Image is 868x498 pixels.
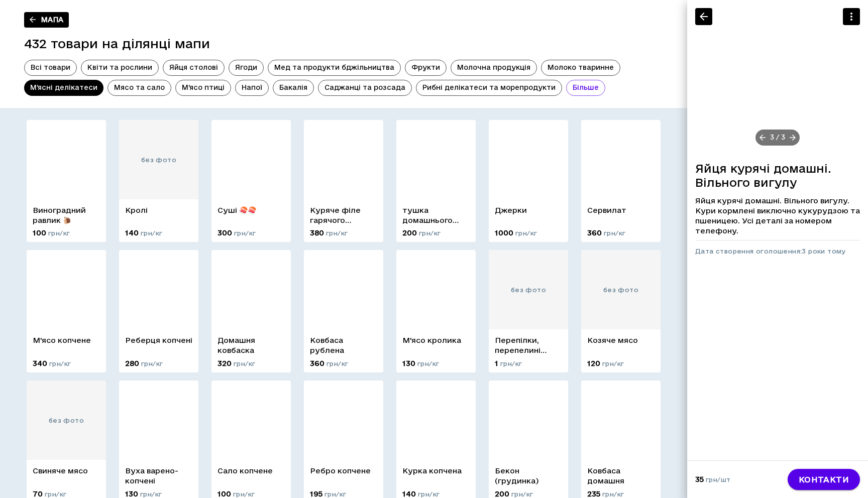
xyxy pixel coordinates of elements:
p: Суші 🍣🍣 [218,205,285,215]
span: грн/кг [604,229,625,236]
a: Ковбаса рублена360 грн/кг [304,250,383,372]
p: Перепілки, перепелині тушки [495,335,562,355]
span: Фрукти [405,63,446,73]
h5: 432 товари на ділянці мапи [24,36,210,52]
span: грн/кг [140,490,162,497]
span: грн/кг [141,360,163,367]
p: 120 [587,358,624,368]
p: 320 [218,358,255,368]
span: Бакалія [273,83,313,93]
a: Домашня ковбаска320 грн/кг [211,250,291,372]
a: тушка домашнього індика200 грн/кг [396,120,476,242]
span: грн/кг [234,229,256,236]
p: 360 [310,358,348,368]
a: М'ясо кролика130 грн/кг [396,250,476,372]
span: Молочна продукція [451,63,536,73]
div: Більше [566,80,605,96]
span: Мед та продукти бджільництва [268,63,400,73]
span: грн/кг [48,229,70,236]
p: 140 [125,228,162,238]
a: без фотоКозяче мясо120 грн/кг [581,250,661,372]
span: грн/кг [602,360,624,367]
p: Сервилат [587,205,655,215]
p: Яйця курячі домашні. Вільного вигулу. Кури кормлені виключно кукурудзою та пшеницею. Усі деталі з... [695,196,860,236]
span: Квіти та рослини [81,63,158,73]
p: Домашня ковбаска [218,335,285,355]
span: Яйця столові [163,63,224,73]
p: Свиняче мясо [33,466,100,476]
p: Ковбаса домашня [587,466,655,486]
p: М'ясо кролика [402,335,470,345]
span: Всі товари [25,63,76,73]
span: грн/кг [417,360,439,367]
p: Реберця копчені [125,335,192,345]
p: 380 [310,228,348,238]
span: без фото [49,416,84,425]
a: Реберця копчені280 грн/кг [119,250,198,372]
span: грн/кг [141,229,162,236]
span: грн/кг [515,229,537,236]
span: без фото [603,285,638,294]
p: 280 [125,358,163,368]
span: Молоко тваринне [541,63,620,73]
span: Мясо та сало [108,83,171,93]
p: Бекон (грудинка) [495,466,562,486]
p: 300 [218,228,256,238]
p: 1 [495,358,522,368]
a: Виноградний равлик 🐌100 грн/кг [27,120,106,242]
a: контакти [788,469,860,490]
p: Виноградний равлик 🐌 [33,205,100,225]
p: Куряче філе гарячого копчення [310,205,377,225]
a: Сервилат360 грн/кг [581,120,661,242]
p: 200 [402,228,441,238]
span: грн/кг [327,360,348,367]
p: Козяче мясо [587,335,655,345]
span: без фото [141,155,176,164]
p: 35 [695,474,730,484]
a: без фотоКролі140 грн/кг [119,120,198,242]
span: Дата створення оголошення: 3 роки тому [695,247,846,255]
p: 100 [33,228,70,238]
a: Джерки1000 грн/кг [489,120,568,242]
span: грн/кг [45,490,66,497]
span: М’ясо птиці [176,83,231,93]
span: грн/кг [49,360,71,367]
span: без фото [511,285,546,294]
p: 360 [587,228,625,238]
span: грн/кг [234,360,255,367]
p: 1000 [495,228,537,238]
p: Вуха варено-копчені [125,466,192,486]
h6: Яйця курячі домашні. Вільного вигулу [695,162,860,190]
div: 3 / 3 [755,130,800,146]
p: тушка домашнього індика [402,205,470,225]
a: Мапа [24,12,69,28]
p: Курка копчена [402,466,470,476]
p: Ребро копчене [310,466,377,476]
p: Ковбаса рублена [310,335,377,355]
p: М'ясо копчене [33,335,100,345]
span: М’ясні делікатеси [24,83,103,93]
p: Кролі [125,205,192,215]
span: Більше [567,83,605,93]
span: грн/шт [706,476,730,483]
span: 3 / 3 [764,133,791,143]
span: грн/кг [500,360,522,367]
a: Куряче філе гарячого копчення380 грн/кг [304,120,383,242]
a: без фотоПерепілки, перепелині тушки1 грн/кг [489,250,568,372]
a: М'ясо копчене340 грн/кг [27,250,106,372]
p: Джерки [495,205,562,215]
a: Суші 🍣🍣300 грн/кг [211,120,291,242]
span: грн/кг [602,490,624,497]
span: грн/кг [326,229,348,236]
p: 340 [33,358,71,368]
p: Сало копчене [218,466,285,476]
span: грн/кг [419,229,441,236]
span: Ягоди [229,63,263,73]
span: грн/кг [418,490,440,497]
span: Саджанці та розсада [318,83,411,93]
span: Рибні делікатеси та морепродукти [416,83,562,93]
span: Напої [236,83,268,93]
span: грн/кг [233,490,255,497]
span: грн/кг [511,490,533,497]
p: 130 [402,358,439,368]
